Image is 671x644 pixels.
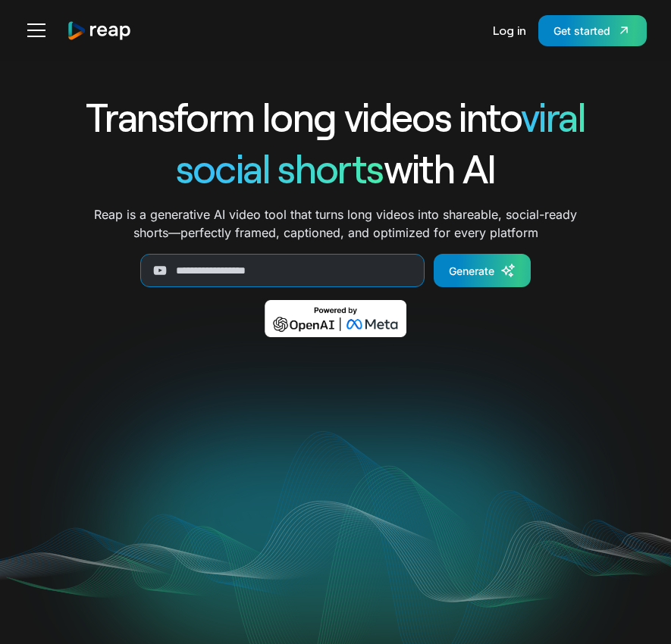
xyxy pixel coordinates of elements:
[449,263,494,279] div: Generate
[521,92,585,140] span: viral
[24,12,55,48] div: menu
[94,205,577,242] p: Reap is a generative AI video tool that turns long videos into shareable, social-ready shorts—per...
[67,20,132,41] a: home
[493,12,526,48] a: Log in
[176,144,384,192] span: social shorts
[538,15,647,46] a: Get started
[265,300,406,337] img: Powered by OpenAI & Meta
[67,20,132,41] img: reap logo
[33,142,638,194] h1: with AI
[434,254,531,287] a: Generate
[33,91,638,142] h1: Transform long videos into
[33,254,638,287] form: Generate Form
[553,23,610,39] div: Get started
